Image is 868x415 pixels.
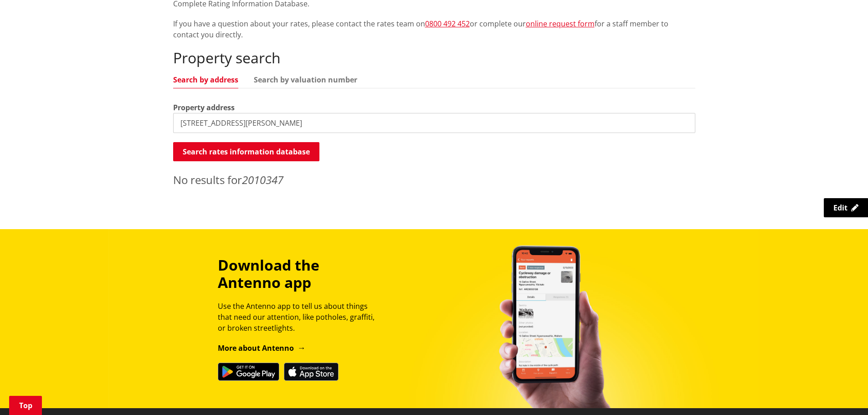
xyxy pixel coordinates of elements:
label: Property address [173,102,235,113]
p: If you have a question about your rates, please contact the rates team on or complete our for a s... [173,18,695,40]
img: Get it on Google Play [218,363,279,381]
input: e.g. Duke Street NGARUAWAHIA [173,113,695,133]
a: Edit [824,198,868,217]
iframe: Messenger Launcher [826,377,859,410]
a: Search by address [173,76,238,83]
p: Use the Antenno app to tell us about things that need our attention, like potholes, graffiti, or ... [218,301,383,333]
a: online request form [526,19,595,29]
img: Download on the App Store [284,363,339,381]
h2: Property search [173,49,695,67]
a: 0800 492 452 [425,19,470,29]
h3: Download the Antenno app [218,256,383,292]
a: Search by valuation number [254,76,357,83]
button: Search rates information database [173,142,319,161]
a: Top [9,396,42,415]
span: Edit [833,203,847,213]
a: More about Antenno [218,343,306,353]
p: No results for [173,172,695,188]
em: 2010347 [242,172,283,187]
